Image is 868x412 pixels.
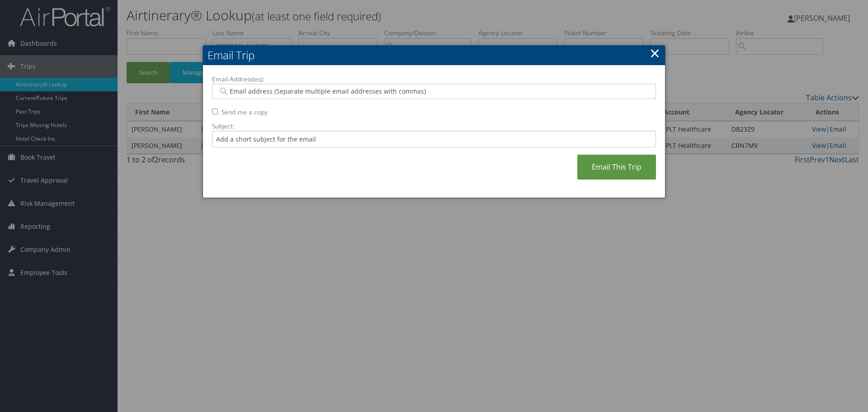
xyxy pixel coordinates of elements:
a: × [650,44,660,62]
label: Email Address(es): [212,75,656,84]
label: Send me a copy [222,108,268,117]
h2: Email Trip [203,45,665,65]
input: Email address (Separate multiple email addresses with commas) [218,87,650,96]
label: Subject: [212,122,656,131]
input: Add a short subject for the email [212,131,656,147]
a: Email This Trip [577,155,656,180]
